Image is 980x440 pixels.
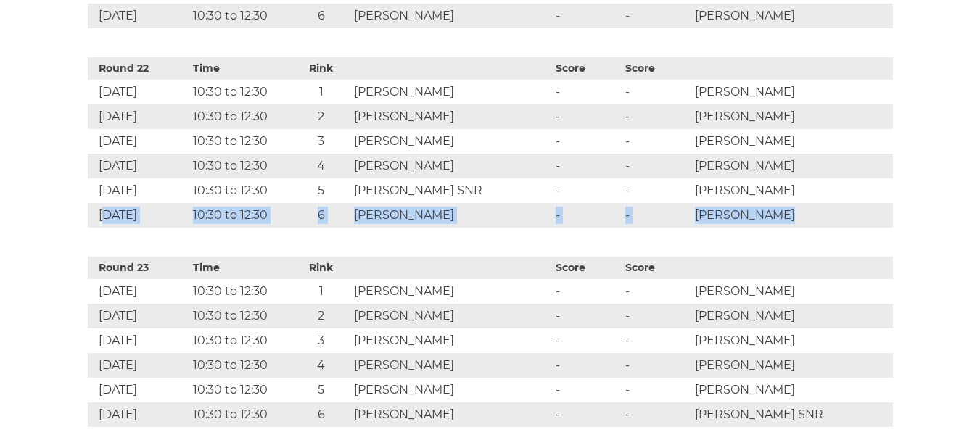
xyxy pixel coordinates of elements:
td: 10:30 to 12:30 [189,129,292,154]
td: - [552,304,622,328]
td: 6 [292,4,350,28]
td: 10:30 to 12:30 [189,402,292,427]
td: 3 [292,129,350,154]
td: 10:30 to 12:30 [189,378,292,402]
td: 10:30 to 12:30 [189,104,292,129]
td: - [552,129,622,154]
td: [PERSON_NAME] [350,378,552,402]
td: [PERSON_NAME] [691,178,893,203]
td: [PERSON_NAME] [350,353,552,378]
td: 10:30 to 12:30 [189,4,292,28]
td: - [622,203,691,228]
td: - [552,279,622,304]
td: [PERSON_NAME] [691,4,893,28]
th: Score [622,57,691,80]
td: [DATE] [88,279,190,304]
td: [DATE] [88,402,190,427]
td: [PERSON_NAME] [691,328,893,353]
th: Rink [292,257,350,279]
td: 4 [292,154,350,178]
td: [PERSON_NAME] [691,378,893,402]
td: - [552,378,622,402]
td: [PERSON_NAME] [350,129,552,154]
td: [PERSON_NAME] [350,154,552,178]
td: - [552,154,622,178]
td: - [552,178,622,203]
td: [PERSON_NAME] [691,104,893,129]
td: - [552,4,622,28]
td: 6 [292,402,350,427]
td: [PERSON_NAME] [691,129,893,154]
td: [DATE] [88,203,190,228]
td: 10:30 to 12:30 [189,279,292,304]
td: [DATE] [88,178,190,203]
td: 10:30 to 12:30 [189,328,292,353]
td: - [552,353,622,378]
td: [PERSON_NAME] [350,279,552,304]
td: 10:30 to 12:30 [189,154,292,178]
td: [DATE] [88,4,190,28]
td: [PERSON_NAME] SNR [350,178,552,203]
td: 1 [292,80,350,104]
th: Score [552,257,622,279]
td: - [552,80,622,104]
td: [PERSON_NAME] [691,304,893,328]
td: [PERSON_NAME] [691,279,893,304]
td: 10:30 to 12:30 [189,203,292,228]
th: Rink [292,57,350,80]
td: [PERSON_NAME] [691,203,893,228]
td: [PERSON_NAME] [350,104,552,129]
td: [DATE] [88,80,190,104]
td: [DATE] [88,104,190,129]
th: Time [189,257,292,279]
td: - [622,4,691,28]
td: - [552,104,622,129]
td: [PERSON_NAME] [350,4,552,28]
td: - [622,154,691,178]
td: - [552,402,622,427]
td: - [552,203,622,228]
td: 4 [292,353,350,378]
td: 2 [292,104,350,129]
td: - [622,279,691,304]
td: - [622,328,691,353]
td: [DATE] [88,328,190,353]
th: Score [622,257,691,279]
th: Round 22 [88,57,190,80]
td: - [622,402,691,427]
td: [PERSON_NAME] SNR [691,402,893,427]
td: - [622,353,691,378]
td: 10:30 to 12:30 [189,80,292,104]
td: 10:30 to 12:30 [189,304,292,328]
td: 10:30 to 12:30 [189,178,292,203]
th: Round 23 [88,257,190,279]
td: [DATE] [88,378,190,402]
td: [PERSON_NAME] [691,154,893,178]
td: 1 [292,279,350,304]
td: [PERSON_NAME] [350,402,552,427]
td: [PERSON_NAME] [350,304,552,328]
td: 6 [292,203,350,228]
td: [PERSON_NAME] [691,353,893,378]
td: - [622,304,691,328]
td: [DATE] [88,154,190,178]
td: 2 [292,304,350,328]
td: 5 [292,178,350,203]
td: - [622,104,691,129]
td: 3 [292,328,350,353]
td: 5 [292,378,350,402]
td: [PERSON_NAME] [350,328,552,353]
td: [PERSON_NAME] [691,80,893,104]
td: [DATE] [88,353,190,378]
td: [PERSON_NAME] [350,203,552,228]
th: Time [189,57,292,80]
td: [DATE] [88,129,190,154]
td: - [552,328,622,353]
td: [DATE] [88,304,190,328]
td: - [622,80,691,104]
th: Score [552,57,622,80]
td: - [622,129,691,154]
td: - [622,378,691,402]
td: 10:30 to 12:30 [189,353,292,378]
td: - [622,178,691,203]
